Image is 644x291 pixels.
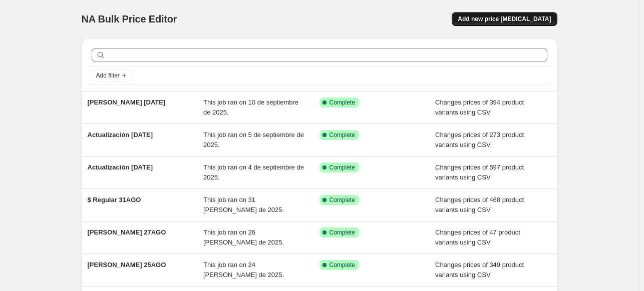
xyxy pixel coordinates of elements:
span: [PERSON_NAME] 25AGO [88,261,166,268]
span: [PERSON_NAME] 27AGO [88,228,166,236]
span: Complete [330,261,355,269]
span: This job ran on 24 [PERSON_NAME] de 2025. [203,261,284,278]
span: Changes prices of 273 product variants using CSV [435,131,524,148]
span: Complete [330,98,355,106]
span: NA Bulk Price Editor [82,13,177,24]
span: Complete [330,228,355,236]
button: Add filter [92,69,132,81]
span: Changes prices of 468 product variants using CSV [435,196,524,213]
span: This job ran on 4 de septiembre de 2025. [203,163,304,181]
span: [PERSON_NAME] [DATE] [88,98,166,106]
span: $ Regular 31AGO [88,196,141,203]
span: Add filter [96,71,120,79]
span: Changes prices of 349 product variants using CSV [435,261,524,278]
span: This job ran on 10 de septiembre de 2025. [203,98,298,116]
span: Add new price [MEDICAL_DATA] [458,15,551,23]
span: This job ran on 5 de septiembre de 2025. [203,131,304,148]
span: Complete [330,196,355,204]
span: Actualización [DATE] [88,131,153,138]
span: Changes prices of 47 product variants using CSV [435,228,520,246]
button: Add new price [MEDICAL_DATA] [452,12,557,26]
span: This job ran on 26 [PERSON_NAME] de 2025. [203,228,284,246]
span: Changes prices of 597 product variants using CSV [435,163,524,181]
span: Complete [330,131,355,139]
span: Changes prices of 394 product variants using CSV [435,98,524,116]
span: This job ran on 31 [PERSON_NAME] de 2025. [203,196,284,213]
span: Complete [330,163,355,171]
span: Actualización [DATE] [88,163,153,171]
